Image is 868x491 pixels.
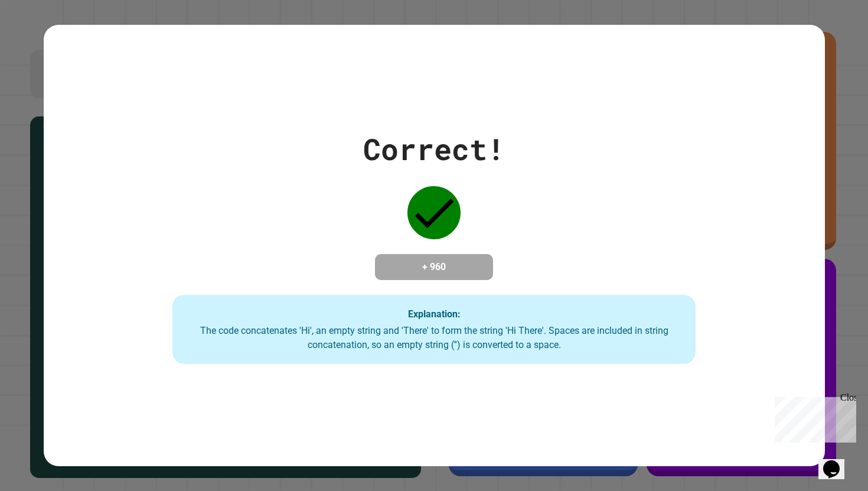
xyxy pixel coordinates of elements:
strong: Explanation: [408,308,461,319]
iframe: chat widget [818,444,856,479]
div: Chat with us now!Close [5,5,81,75]
h4: + 960 [387,260,481,274]
iframe: chat widget [770,392,856,443]
div: Correct! [363,127,505,171]
div: The code concatenates 'Hi', an empty string and 'There' to form the string 'Hi There'. Spaces are... [184,324,684,352]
